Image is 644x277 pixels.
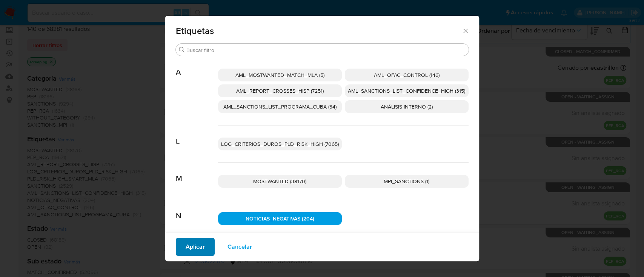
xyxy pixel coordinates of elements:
[179,47,185,53] button: Buscar
[381,103,433,110] span: ANÁLISIS INTERNO (2)
[345,175,469,188] div: MPI_SANCTIONS (1)
[235,71,324,79] span: AML_MOSTWANTED_MATCH_MLA (5)
[218,138,342,150] div: LOG_CRITERIOS_DUROS_PLD_RISK_HIGH (7065)
[218,69,342,81] div: AML_MOSTWANTED_MATCH_MLA (5)
[462,27,469,34] button: Cerrar
[221,140,339,148] span: LOG_CRITERIOS_DUROS_PLD_RISK_HIGH (7065)
[374,71,440,79] span: AML_OFAC_CONTROL (146)
[384,178,429,185] span: MPI_SANCTIONS (1)
[253,178,306,185] span: MOSTWANTED (38170)
[345,100,469,113] div: ANÁLISIS INTERNO (2)
[218,100,342,113] div: AML_SANCTIONS_LIST_PROGRAMA_CUBA (34)
[348,87,465,95] span: AML_SANCTIONS_LIST_CONFIDENCE_HIGH (315)
[176,125,218,146] span: L
[186,239,205,255] span: Aplicar
[236,87,324,95] span: AML_REPORT_CROSSES_HISP (7251)
[186,47,466,54] input: Buscar filtro
[218,212,342,225] div: NOTICIAS_NEGATIVAS (204)
[223,103,337,110] span: AML_SANCTIONS_LIST_PROGRAMA_CUBA (34)
[176,26,462,35] span: Etiquetas
[345,84,469,97] div: AML_SANCTIONS_LIST_CONFIDENCE_HIGH (315)
[176,238,215,256] button: Aplicar
[176,200,218,220] span: N
[345,69,469,81] div: AML_OFAC_CONTROL (146)
[218,175,342,188] div: MOSTWANTED (38170)
[176,57,218,77] span: A
[218,84,342,97] div: AML_REPORT_CROSSES_HISP (7251)
[218,238,262,256] button: Cancelar
[227,239,252,255] span: Cancelar
[246,215,314,222] span: NOTICIAS_NEGATIVAS (204)
[176,163,218,183] span: M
